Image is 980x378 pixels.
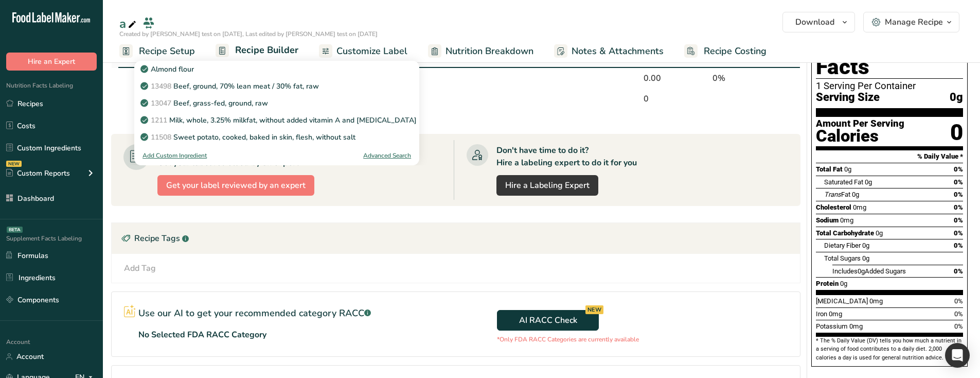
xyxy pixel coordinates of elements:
span: 0mg [869,297,883,305]
a: 13498Beef, ground, 70% lean meat / 30% fat, raw [134,78,419,95]
span: 13498 [151,81,171,91]
span: 13047 [151,98,171,108]
i: Trans [824,191,841,198]
span: 0g [876,229,883,237]
span: 0% [954,267,963,275]
div: Custom Reports [6,168,70,179]
div: 0 [644,93,708,105]
span: Potassium [816,322,848,330]
span: 0g [862,242,869,249]
div: 1 Serving Per Container [816,81,963,91]
a: 13047Beef, grass-fed, ground, raw [134,95,419,112]
div: a [119,14,138,33]
span: [MEDICAL_DATA] [816,297,868,305]
a: Customize Label [319,40,407,63]
span: Iron [816,310,827,318]
span: 0mg [853,203,866,211]
p: Milk, whole, 3.25% milkfat, without added vitamin A and [MEDICAL_DATA] [142,115,417,126]
p: Use our AI to get your recommended category RACC [138,306,371,320]
span: Total Sugars [824,254,861,262]
div: BETA [7,227,23,233]
span: Saturated Fat [824,178,863,186]
span: 0% [954,322,963,330]
span: Fat [824,191,850,198]
p: *Only FDA RACC Categories are currently available [497,335,639,344]
button: AI RACC Check NEW [497,310,599,331]
span: Sodium [816,216,839,224]
span: Created by [PERSON_NAME] test on [DATE], Last edited by [PERSON_NAME] test on [DATE] [119,30,378,38]
span: 0g [865,178,872,186]
span: Nutrition Breakdown [446,44,533,58]
span: 0% [954,310,963,318]
div: Add Tag [124,262,156,274]
button: Download [782,12,855,32]
div: Open Intercom Messenger [945,343,970,368]
span: Notes & Attachments [572,44,664,58]
span: Recipe Builder [235,43,298,57]
span: Customize Label [336,44,407,58]
span: 0% [954,191,963,198]
span: Total Fat [816,165,843,173]
span: 0mg [840,216,853,224]
span: AI RACC Check [519,314,577,327]
button: Get your label reviewed by an expert [157,175,314,196]
p: Sweet potato, cooked, baked in skin, flesh, without salt [142,132,355,143]
a: Hire a Labeling Expert [496,175,598,196]
button: Manage Recipe [863,12,959,32]
span: 0% [954,216,963,224]
span: 0% [954,165,963,173]
span: 0% [954,242,963,249]
span: 0% [954,297,963,305]
span: 0g [844,165,851,173]
a: Notes & Attachments [554,40,664,63]
button: Hire an Expert [6,53,97,71]
span: 0g [950,91,963,104]
p: No Selected FDA RACC Category [138,329,266,341]
a: 11508Sweet potato, cooked, baked in skin, flesh, without salt [134,129,419,146]
span: 0g [852,191,859,198]
span: 0g [840,280,847,287]
span: 0g [858,267,865,275]
span: Download [795,16,834,28]
p: Beef, ground, 70% lean meat / 30% fat, raw [142,81,319,92]
span: Dietary Fiber [824,242,861,249]
div: Don't have time to do it? Hire a labeling expert to do it for you [496,144,637,169]
div: NEW [585,305,603,314]
div: 0 [950,119,963,146]
div: Calories [816,129,904,144]
a: 1211Milk, whole, 3.25% milkfat, without added vitamin A and [MEDICAL_DATA] [134,112,419,129]
div: Recipe Tags [112,223,800,254]
span: 0g [862,254,869,262]
a: Nutrition Breakdown [428,40,533,63]
span: 11508 [151,132,171,142]
section: * The % Daily Value (DV) tells you how much a nutrient in a serving of food contributes to a dail... [816,337,963,362]
span: 0mg [829,310,842,318]
p: Beef, grass-fed, ground, raw [142,98,268,109]
a: Recipe Builder [216,39,298,63]
p: Almond flour [142,64,194,75]
span: Serving Size [816,91,880,104]
div: Add Custom Ingredient Advanced Search [134,146,419,165]
a: Almond flour [134,61,419,78]
section: % Daily Value * [816,150,963,163]
div: NEW [6,161,22,167]
span: 0% [954,178,963,186]
h1: Nutrition Facts [816,31,963,79]
span: 0% [954,229,963,237]
a: Recipe Setup [119,40,195,63]
span: 0mg [849,322,863,330]
a: Recipe Costing [684,40,767,63]
div: Amount Per Serving [816,119,904,129]
div: Manage Recipe [885,16,943,28]
span: 1211 [151,115,167,125]
span: Recipe Setup [139,44,195,58]
span: Cholesterol [816,203,851,211]
span: Includes Added Sugars [832,267,906,275]
span: Get your label reviewed by an expert [166,179,306,192]
span: Protein [816,280,839,287]
div: Advanced Search [363,151,411,160]
div: Add Custom Ingredient [142,151,207,160]
span: 0% [954,203,963,211]
span: Total Carbohydrate [816,229,874,237]
div: 0% [712,72,777,84]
